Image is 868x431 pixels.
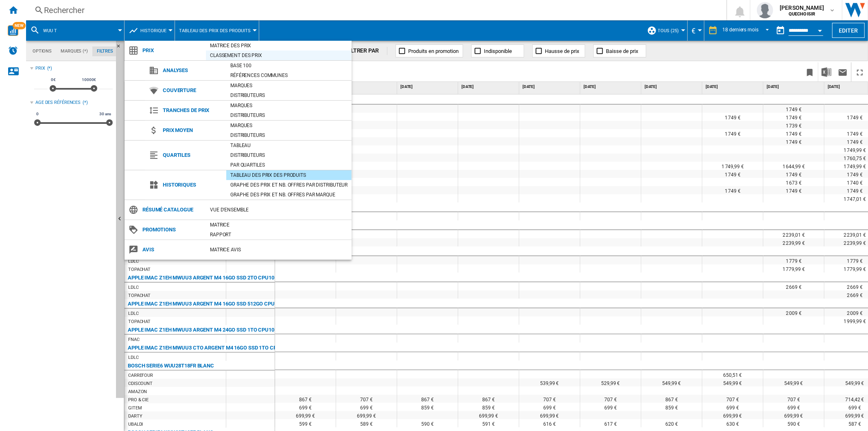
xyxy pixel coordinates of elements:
div: Références communes [226,71,352,79]
div: Distributeurs [226,91,352,99]
div: Marques [226,101,352,110]
span: Quartiles [159,150,226,161]
span: Prix [138,45,206,56]
div: Graphe des prix et nb. offres par marque [226,191,352,199]
div: Matrice [206,221,352,229]
div: Distributeurs [226,131,352,139]
div: Par quartiles [226,161,352,169]
div: Rapport [206,231,352,239]
span: Avis [138,244,206,255]
span: Résumé catalogue [138,204,206,215]
div: Matrice des prix [206,42,352,50]
span: Historiques [159,179,226,191]
div: Matrice AVIS [206,246,352,254]
div: Base 100 [226,62,352,70]
div: Distributeurs [226,151,352,159]
div: Graphe des prix et nb. offres par distributeur [226,181,352,189]
div: Tableau des prix des produits [226,171,352,179]
div: Vue d'ensemble [206,206,352,214]
div: Distributeurs [226,111,352,119]
span: Analyses [159,65,226,76]
span: Couverture [159,85,226,96]
div: Classement des prix [206,51,352,59]
span: Promotions [138,224,206,235]
div: Tableau [226,141,352,150]
span: Prix moyen [159,125,226,136]
div: Marques [226,81,352,90]
span: Tranches de prix [159,105,226,116]
div: Marques [226,121,352,130]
